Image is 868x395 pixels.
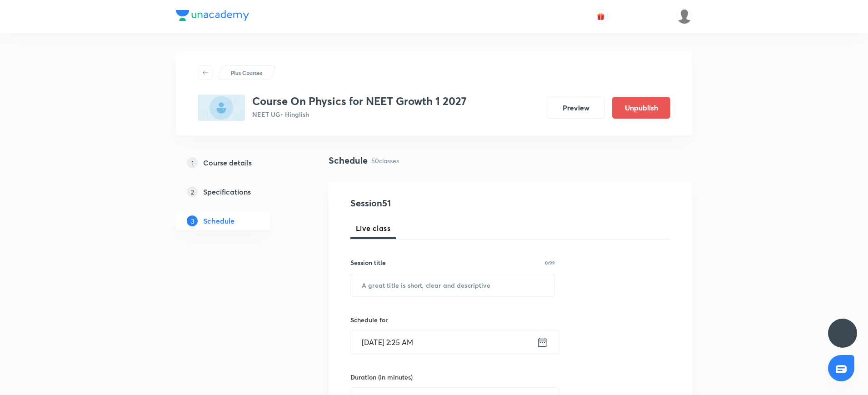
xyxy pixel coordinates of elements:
[231,69,262,77] p: Plus Courses
[594,9,608,24] button: avatar
[203,186,251,197] h5: Specifications
[350,315,555,325] h6: Schedule for
[597,12,605,20] img: avatar
[371,156,399,165] p: 50 classes
[252,95,467,108] h3: Course On Physics for NEET Growth 1 2027
[350,196,516,210] h4: Session 51
[198,95,245,121] img: 77FEAEC8-EF2A-404C-98CA-EDE9BAB2625A_plus.png
[252,110,467,119] p: NEET UG • Hinglish
[547,97,605,119] button: Preview
[187,157,198,168] p: 1
[176,154,299,172] a: 1Course details
[187,215,198,226] p: 3
[351,273,554,296] input: A great title is short, clear and descriptive
[176,10,249,23] a: Company Logo
[329,154,368,167] h4: Schedule
[176,183,299,201] a: 2Specifications
[612,97,670,119] button: Unpublish
[203,157,252,168] h5: Course details
[187,186,198,197] p: 2
[545,260,555,265] p: 0/99
[677,9,692,24] img: Huzaiff
[203,215,234,226] h5: Schedule
[350,258,386,267] h6: Session title
[176,10,249,21] img: Company Logo
[837,328,848,339] img: ttu
[356,223,390,234] span: Live class
[350,372,413,382] h6: Duration (in minutes)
